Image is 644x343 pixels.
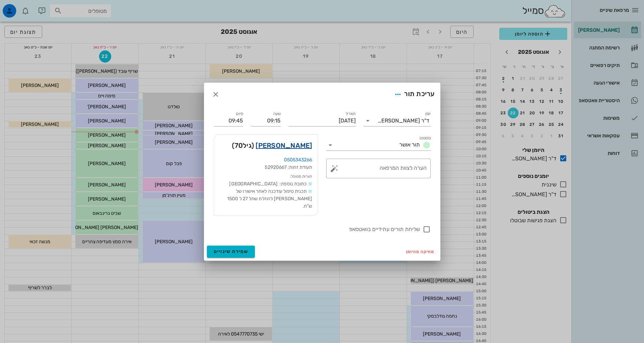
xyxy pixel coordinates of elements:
[425,111,431,116] label: יומן
[392,88,434,100] div: עריכת תור
[235,141,243,150] span: 70
[219,164,312,171] div: תעודת זהות: 52920667
[364,115,431,126] div: יומןד"ר [PERSON_NAME]
[236,111,243,116] label: סיום
[420,136,431,141] label: סטטוס
[229,181,307,187] span: כתובת נוספת: [GEOGRAPHIC_DATA]
[273,111,281,116] label: שעה
[226,188,312,209] span: תכנית טיפול עודכנה לאחר אישורו של [PERSON_NAME] להוזלת שתל 27 ל 1500 ש"ח.
[232,140,254,151] span: (גיל )
[403,247,437,256] button: מחיקה מהיומן
[284,157,312,163] a: 0505343266
[214,249,248,254] span: שמירת שינויים
[399,141,420,148] span: תור אושר
[207,246,255,258] button: שמירת שינויים
[345,111,356,116] label: תאריך
[256,140,312,151] a: [PERSON_NAME]
[290,174,312,179] small: הערות מטופל:
[378,118,429,124] div: ד"ר [PERSON_NAME]
[326,140,431,151] div: סטטוסתור אושר
[214,226,420,233] label: שליחת תורים עתידיים בוואטסאפ
[406,249,435,254] span: מחיקה מהיומן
